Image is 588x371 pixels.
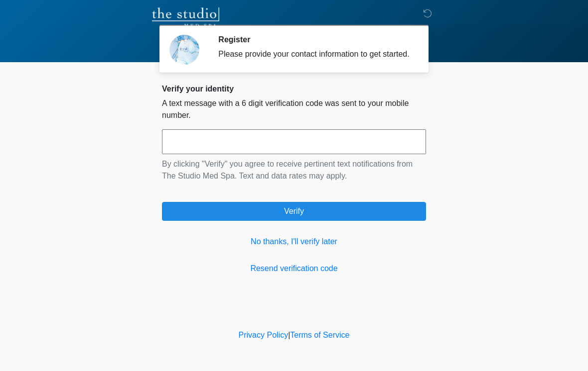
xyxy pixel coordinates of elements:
p: By clicking "Verify" you agree to receive pertinent text notifications from The Studio Med Spa. T... [162,158,426,182]
a: Privacy Policy [239,331,289,339]
button: Verify [162,202,426,221]
img: Agent Avatar [169,35,199,65]
img: The Studio Med Spa Logo [152,7,219,27]
p: A text message with a 6 digit verification code was sent to your mobile number. [162,97,426,121]
div: Please provide your contact information to get started. [218,48,411,60]
a: Resend verification code [162,263,426,275]
h2: Register [218,35,411,44]
a: No thanks, I'll verify later [162,236,426,248]
a: Terms of Service [290,331,349,339]
h2: Verify your identity [162,84,426,93]
a: | [288,331,290,339]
